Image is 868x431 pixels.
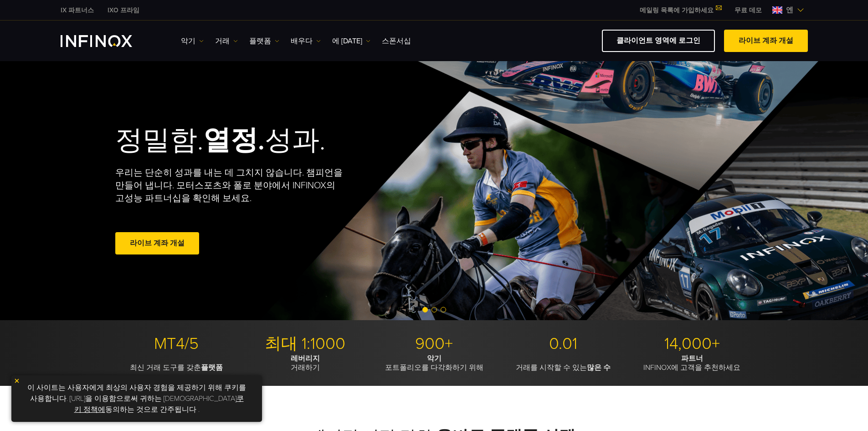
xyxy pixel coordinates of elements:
font: 성과. [265,124,325,157]
font: 많은 수 [587,363,611,372]
a: 악기 [181,36,204,47]
font: 무료 데모 [734,6,762,14]
font: 악기 [181,36,195,46]
font: 배우다 [291,36,313,46]
font: 파트너 [681,354,703,363]
font: IX 파트너스 [61,6,94,14]
font: 0.01 [549,334,577,353]
img: 노란색 닫기 아이콘 [14,378,20,384]
a: 인피녹스 [101,5,146,15]
font: 거래를 시작할 수 있는 [516,363,587,372]
font: 플랫폼 [249,36,271,46]
font: 레버리지 [291,354,320,363]
a: 배우다 [291,36,321,47]
font: 플랫폼 [201,363,223,372]
font: 엔 [786,5,793,15]
span: 슬라이드 3으로 이동 [441,307,446,312]
a: 메일링 목록에 가입하세요 [633,6,728,14]
a: 클라이언트 영역에 로그인 [602,30,715,52]
font: 스폰서십 [382,36,411,46]
font: 거래하기 [291,363,320,372]
font: 라이브 계좌 개설 [739,36,793,45]
font: 우리는 단순히 성과를 내는 데 그치지 않습니다. 챔피언을 만들어 냅니다. 모터스포츠와 폴로 분야에서 INFINOX의 고성능 파트너십을 확인해 보세요. [115,167,343,204]
font: INFINOX에 고객을 추천하세요 [643,363,740,372]
font: 악기 [427,354,442,363]
span: 슬라이드 2로 이동 [431,307,437,312]
font: IXO 프라임 [108,6,139,14]
font: 포트폴리오를 다각화하기 위해 [385,363,483,372]
font: 클라이언트 영역에 로그인 [616,36,700,45]
a: INFINOX 로고 [61,35,154,47]
font: 동의하는 것으로 간주됩니다 . [105,405,200,414]
font: 거래 [215,36,230,46]
font: 이 사이트는 사용자에게 최상의 사용자 경험을 제공하기 위해 쿠키를 사용합니다. [URL]을 이용함으로써 귀하는 [DEMOGRAPHIC_DATA] [27,383,246,403]
font: 정밀함. [115,124,203,157]
a: 인피녹스 메뉴 [728,5,769,15]
a: 에 [DATE] [332,36,370,47]
span: 슬라이드 1로 이동 [422,307,428,312]
font: MT4/5 [154,334,199,353]
font: 900+ [415,334,453,353]
a: 거래 [215,36,238,47]
font: 최신 거래 도구를 갖춘 [130,363,201,372]
a: 라이브 계좌 개설 [724,30,808,52]
a: 라이브 계좌 개설 [115,232,199,254]
a: 스폰서십 [382,36,411,47]
font: 최대 1:1000 [265,334,345,353]
font: 열정. [203,124,265,157]
a: 인피녹스 [54,5,101,15]
a: 플랫폼 [249,36,279,47]
font: 14,000+ [664,334,720,353]
font: 에 [DATE] [332,36,362,46]
font: 메일링 목록에 가입하세요 [640,6,714,14]
font: 라이브 계좌 개설 [130,239,185,248]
